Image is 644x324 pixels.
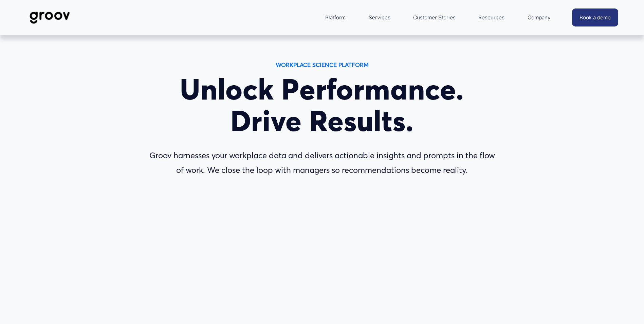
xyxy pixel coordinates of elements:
span: Company [528,13,551,22]
strong: WORKPLACE SCIENCE PLATFORM [276,61,369,68]
img: Groov | Workplace Science Platform | Unlock Performance | Drive Results [26,6,74,29]
a: folder dropdown [475,10,508,26]
h1: Unlock Performance. Drive Results. [145,74,500,137]
a: Services [365,10,394,26]
a: Customer Stories [410,10,459,26]
a: Book a demo [572,8,618,26]
p: Groov harnesses your workplace data and delivers actionable insights and prompts in the flow of w... [145,148,500,178]
span: Platform [325,13,346,22]
a: folder dropdown [322,10,349,26]
span: Resources [478,13,504,22]
a: folder dropdown [524,10,554,26]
